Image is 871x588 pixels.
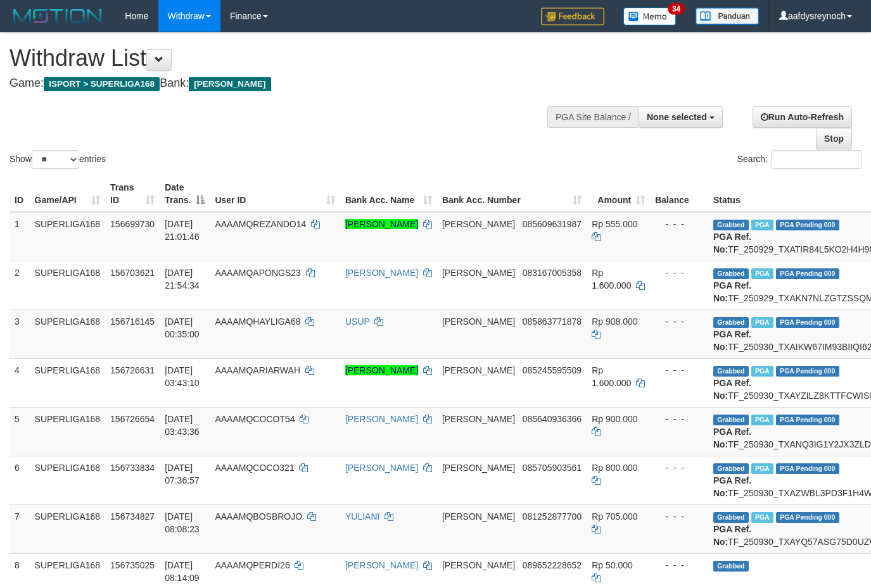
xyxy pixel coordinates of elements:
[776,415,839,425] span: PGA Pending
[30,261,106,310] td: SUPERLIGA168
[623,8,677,25] img: Button%20Memo.svg
[30,176,106,212] th: Game/API: activate to sort column ascending
[105,176,160,212] th: Trans ID: activate to sort column ascending
[751,415,773,425] span: Marked by aafchhiseyha
[210,176,340,212] th: User ID: activate to sort column ascending
[110,511,155,522] span: 156734827
[215,463,294,473] span: AAAAMQCOCO321
[442,511,515,522] span: [PERSON_NAME]
[10,358,30,407] td: 4
[10,46,568,71] h1: Withdraw List
[442,316,515,327] span: [PERSON_NAME]
[110,316,155,327] span: 156716145
[165,365,200,388] span: [DATE] 03:43:10
[442,219,515,229] span: [PERSON_NAME]
[592,365,631,388] span: Rp 1.600.000
[10,212,30,261] td: 1
[713,427,751,449] b: PGA Ref. No:
[713,268,749,279] span: Grabbed
[547,106,639,128] div: PGA Site Balance /
[776,268,839,279] span: PGA Pending
[713,463,749,474] span: Grabbed
[30,310,106,358] td: SUPERLIGA168
[110,219,155,229] span: 156699730
[340,176,437,212] th: Bank Acc. Name: activate to sort column ascending
[345,316,370,327] a: USUP
[655,510,703,523] div: - - -
[713,415,749,425] span: Grabbed
[523,560,582,570] span: Copy 089652228652 to clipboard
[655,364,703,377] div: - - -
[110,268,155,278] span: 156703621
[10,77,568,90] h4: Game: Bank:
[713,329,751,352] b: PGA Ref. No:
[650,176,708,212] th: Balance
[110,414,155,424] span: 156726654
[10,176,30,212] th: ID
[30,358,106,407] td: SUPERLIGA168
[713,366,749,377] span: Grabbed
[541,8,604,25] img: Feedback.jpg
[30,407,106,456] td: SUPERLIGA168
[696,8,759,25] img: panduan.png
[592,268,631,291] span: Rp 1.600.000
[713,561,749,572] span: Grabbed
[751,366,773,377] span: Marked by aafchhiseyha
[345,268,418,278] a: [PERSON_NAME]
[523,463,582,473] span: Copy 085705903561 to clipboard
[10,310,30,358] td: 3
[165,316,200,339] span: [DATE] 00:35:00
[592,219,637,229] span: Rp 555.000
[10,504,30,553] td: 7
[215,414,295,424] span: AAAAMQCOCOT54
[751,220,773,230] span: Marked by aafchhiseyha
[215,511,302,522] span: AAAAMQBOSBROJO
[816,128,852,149] a: Stop
[592,316,637,327] span: Rp 908.000
[713,317,749,328] span: Grabbed
[713,232,751,254] b: PGA Ref. No:
[345,511,379,522] a: YULIANI
[592,463,637,473] span: Rp 800.000
[165,511,200,534] span: [DATE] 08:08:23
[592,414,637,424] span: Rp 900.000
[165,414,200,437] span: [DATE] 03:43:36
[655,266,703,279] div: - - -
[30,212,106,261] td: SUPERLIGA168
[523,316,582,327] span: Copy 085863771878 to clipboard
[751,268,773,279] span: Marked by aafchhiseyha
[639,106,723,128] button: None selected
[10,150,106,169] label: Show entries
[215,316,300,327] span: AAAAMQHAYLIGA68
[345,365,418,375] a: [PERSON_NAME]
[523,219,582,229] span: Copy 085609631987 to clipboard
[189,77,270,91] span: [PERSON_NAME]
[751,317,773,328] span: Marked by aafchhiseyha
[776,366,839,377] span: PGA Pending
[10,456,30,504] td: 6
[776,220,839,230] span: PGA Pending
[442,463,515,473] span: [PERSON_NAME]
[655,559,703,572] div: - - -
[215,365,300,375] span: AAAAMQARIARWAH
[345,463,418,473] a: [PERSON_NAME]
[110,463,155,473] span: 156733834
[10,6,106,25] img: MOTION_logo.png
[10,407,30,456] td: 5
[751,463,773,474] span: Marked by aafchhiseyha
[523,414,582,424] span: Copy 085640936366 to clipboard
[215,268,300,278] span: AAAAMQAPONGS23
[442,560,515,570] span: [PERSON_NAME]
[437,176,587,212] th: Bank Acc. Number: activate to sort column ascending
[442,365,515,375] span: [PERSON_NAME]
[772,150,861,169] input: Search:
[215,560,289,570] span: AAAAMQPERDI26
[713,280,751,303] b: PGA Ref. No:
[713,512,749,523] span: Grabbed
[713,378,751,401] b: PGA Ref. No:
[160,176,210,212] th: Date Trans.: activate to sort column descending
[655,461,703,474] div: - - -
[165,463,200,485] span: [DATE] 07:36:57
[713,524,751,547] b: PGA Ref. No:
[592,511,637,522] span: Rp 705.000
